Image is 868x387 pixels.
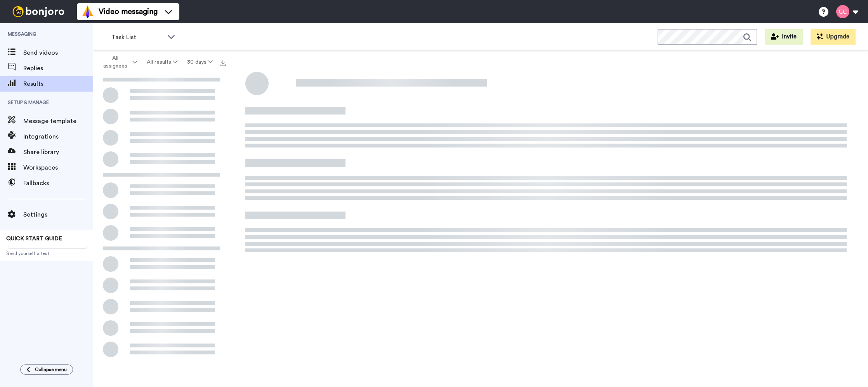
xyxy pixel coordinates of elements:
[20,364,73,375] button: Collapse menu
[811,29,856,45] button: Upgrade
[182,55,217,69] button: 30 days
[142,55,182,69] button: All results
[6,250,87,257] span: Send yourself a test
[111,33,163,42] span: Task List
[99,54,131,70] span: All assignees
[35,366,67,373] span: Collapse menu
[765,29,803,45] button: Invite
[23,64,93,73] span: Replies
[217,56,228,68] button: Export all results that match these filters now.
[9,6,68,17] img: bj-logo-header-white.svg
[23,132,93,141] span: Integrations
[82,5,94,18] img: vm-color.svg
[23,148,93,157] span: Share library
[23,79,93,89] span: Results
[6,236,62,241] span: QUICK START GUIDE
[23,163,93,172] span: Workspaces
[23,116,93,126] span: Message template
[23,210,93,219] span: Settings
[99,6,158,17] span: Video messaging
[23,179,93,188] span: Fallbacks
[95,51,142,73] button: All assignees
[220,60,226,66] img: export.svg
[23,48,93,57] span: Send videos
